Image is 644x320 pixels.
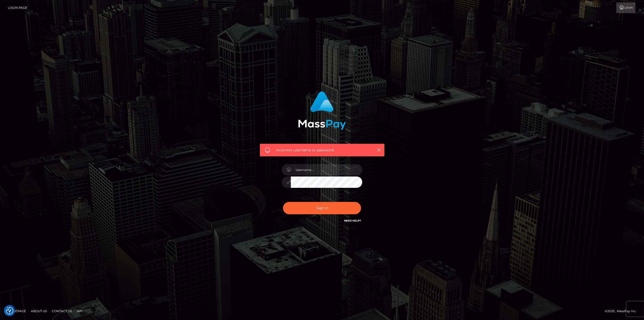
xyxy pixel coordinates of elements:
[50,307,74,315] a: Contact Us
[6,307,28,315] a: Homepage
[344,219,361,222] a: Need Help?
[8,3,27,13] a: Login Page
[29,307,49,315] a: About Us
[6,307,13,314] img: Revisit consent button
[6,307,13,314] button: Consent Preferences
[291,164,362,175] input: Username...
[605,308,640,314] div: © 2025 , MassPay Inc.
[283,202,361,214] button: Sign in
[298,91,346,130] img: MassPay Login
[616,3,635,13] a: Login
[75,307,85,315] a: API
[276,148,368,153] span: Incorrect username or password.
